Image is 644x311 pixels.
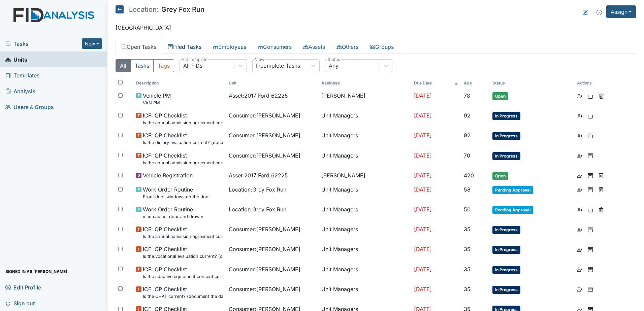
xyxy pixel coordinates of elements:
a: Open Tasks [116,40,162,54]
span: Open [492,92,508,100]
a: Consumers [252,40,297,54]
span: Work Order Routine Front door windows on the door [143,185,210,200]
span: Templates [5,70,40,80]
span: 50 [464,206,471,213]
span: Location : Grey Fox Run [229,185,286,194]
span: 92 [464,132,471,139]
button: Tasks [130,59,154,72]
a: Archive [588,111,593,119]
span: 58 [464,186,471,193]
span: Consumer : [PERSON_NAME] [229,245,300,253]
div: All FIDs [183,62,202,70]
span: Location : Grey Fox Run [229,205,286,213]
span: Consumer : [PERSON_NAME] [229,225,300,233]
button: Assign [606,5,636,18]
span: Pending Approval [492,186,533,194]
span: Sign out [5,298,35,308]
th: Toggle SortBy [490,77,574,89]
a: Archive [588,265,593,273]
p: [GEOGRAPHIC_DATA] [116,24,636,32]
td: Unit Managers [319,282,411,302]
span: Location: [129,6,159,13]
small: Is the annual admission agreement current? (document the date in the comment section) [143,233,223,240]
a: Others [331,40,364,54]
a: Employees [207,40,252,54]
span: In Progress [492,226,520,234]
th: Assignee [319,77,411,89]
span: 35 [464,246,471,252]
span: Consumer : [PERSON_NAME] [229,111,300,119]
a: Delete [599,185,604,194]
span: Pending Approval [492,206,533,214]
span: 78 [464,92,470,99]
span: Edit Profile [5,282,41,292]
span: Asset : 2017 Ford 62225 [229,92,288,100]
a: Tasks [5,40,82,48]
th: Toggle SortBy [226,77,319,89]
button: Tags [153,59,174,72]
span: [DATE] [414,152,432,159]
td: Unit Managers [319,109,411,129]
span: In Progress [492,152,520,160]
span: Consumer : [PERSON_NAME] [229,285,300,293]
small: Front door windows on the door [143,194,210,200]
span: ICF: QP Checklist Is the vocational evaluation current? (document the date in the comment section) [143,245,223,260]
span: Consumer : [PERSON_NAME] [229,131,300,139]
td: Unit Managers [319,203,411,222]
a: Delete [599,171,604,179]
a: Groups [364,40,399,54]
div: Any [329,62,339,70]
span: [DATE] [414,112,432,119]
span: In Progress [492,112,520,120]
span: In Progress [492,132,520,140]
span: ICF: QP Checklist Is the annual admission agreement current? (document the date in the comment se... [143,111,223,126]
span: Users & Groups [5,102,54,112]
a: Delete [599,92,604,100]
span: Signed in as [PERSON_NAME] [5,266,67,277]
td: Unit Managers [319,129,411,148]
span: Work Order Routine med cabinet door and drawer [143,205,203,220]
span: [DATE] [414,172,432,179]
span: ICF: QP Checklist Is the annual admission agreement current? (document the date in the comment se... [143,151,223,166]
small: Is the dietary evaluation current? (document the date in the comment section) [143,139,223,146]
span: [DATE] [414,92,432,99]
a: Delete [599,205,604,213]
td: Unit Managers [319,222,411,242]
a: Archive [588,205,593,213]
a: Archive [588,131,593,139]
a: Archive [588,171,593,179]
span: ICF: QP Checklist Is the CHAT current? (document the date in the comment section) [143,285,223,300]
a: Archive [588,285,593,293]
th: Toggle SortBy [461,77,489,89]
a: Archive [588,225,593,233]
td: [PERSON_NAME] [319,89,411,109]
td: Unit Managers [319,242,411,262]
span: Consumer : [PERSON_NAME] [229,265,300,273]
th: Actions [574,77,608,89]
small: Is the annual admission agreement current? (document the date in the comment section) [143,160,223,166]
small: VAN PM [143,100,171,106]
span: [DATE] [414,286,432,292]
span: Asset : 2017 Ford 62225 [229,171,288,179]
a: Filed Tasks [162,40,207,54]
small: Is the annual admission agreement current? (document the date in the comment section) [143,119,223,126]
span: In Progress [492,266,520,274]
input: Toggle All Rows Selected [118,80,123,84]
span: [DATE] [414,246,432,252]
span: 92 [464,112,471,119]
td: [PERSON_NAME] [319,169,411,183]
span: 35 [464,266,471,273]
span: Units [5,54,27,65]
span: [DATE] [414,132,432,139]
span: Open [492,172,508,180]
th: Toggle SortBy [133,77,226,89]
a: Archive [588,185,593,194]
td: Unit Managers [319,149,411,169]
div: Type filter [116,59,174,72]
th: Toggle SortBy [411,77,461,89]
button: All [116,59,131,72]
span: In Progress [492,286,520,294]
span: 420 [464,172,474,179]
button: New [82,38,102,49]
